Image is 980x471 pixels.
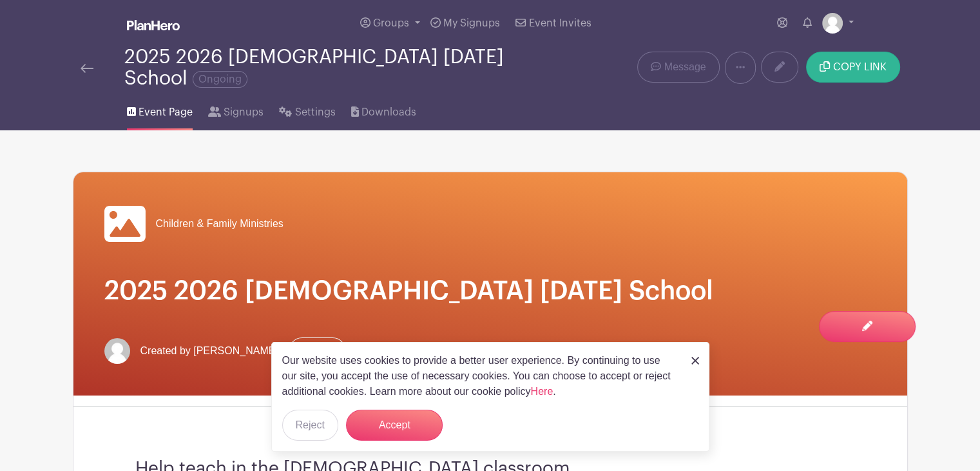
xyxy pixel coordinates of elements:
img: default-ce2991bfa6775e67f084385cd625a349d9dcbb7a52a09fb2fda1e96e2d18dcdb.png [822,13,843,34]
a: Signups [208,89,264,130]
h1: 2025 2026 [DEMOGRAPHIC_DATA] [DATE] School [104,276,876,306]
span: My Signups [443,18,500,28]
button: Accept [346,410,443,441]
span: COPY LINK [833,62,887,72]
button: Reject [282,410,338,441]
a: Settings [279,89,335,130]
img: default-ce2991bfa6775e67f084385cd625a349d9dcbb7a52a09fb2fda1e96e2d18dcdb.png [104,338,130,364]
span: Event Page [139,105,193,120]
span: Settings [295,105,336,120]
img: logo_white-6c42ec7e38ccf1d336a20a19083b03d10ae64f83f12c07503d8b9e83406b4c7d.svg [127,20,180,30]
img: back-arrow-29a5d9b10d5bd6ae65dc969a981735edf675c4d7a1fe02e03b50dbd4ba3cdb55.svg [81,64,93,73]
a: Message [637,52,719,83]
span: Event Invites [529,18,591,28]
span: Children & Family Ministries [156,216,283,232]
span: Downloads [361,105,416,120]
a: Downloads [351,89,416,130]
span: Ongoing [193,71,247,88]
a: Event Page [127,89,193,130]
p: Our website uses cookies to provide a better user experience. By continuing to use our site, you ... [282,353,678,399]
span: Signups [224,105,264,120]
a: Here [531,386,553,397]
span: Groups [373,18,409,28]
a: Contact [289,337,346,365]
span: Created by [PERSON_NAME] [140,343,278,359]
span: Message [664,59,706,75]
div: 2025 2026 [DEMOGRAPHIC_DATA] [DATE] School [124,46,542,89]
img: close_button-5f87c8562297e5c2d7936805f587ecaba9071eb48480494691a3f1689db116b3.svg [691,357,699,365]
button: COPY LINK [806,52,899,83]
